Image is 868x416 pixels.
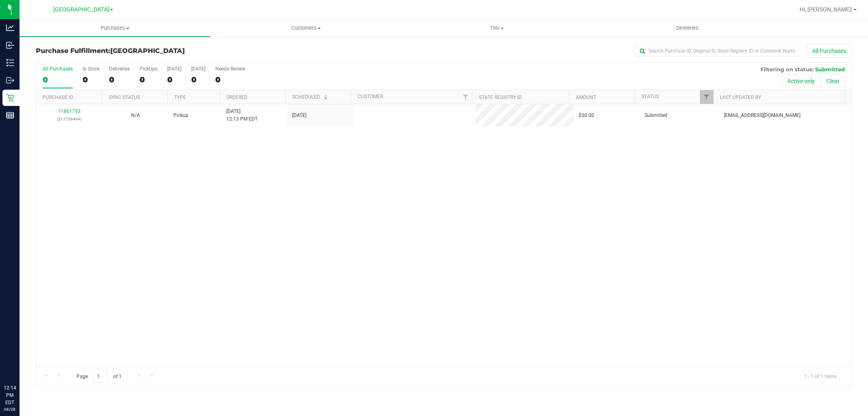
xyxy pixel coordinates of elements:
[226,95,247,100] a: Ordered
[579,112,594,119] span: $50.00
[358,94,383,99] a: Customer
[724,112,800,119] span: [EMAIL_ADDRESS][DOMAIN_NAME]
[576,95,596,100] a: Amount
[665,24,710,32] span: Deliveries
[43,66,73,72] div: All Purchases
[6,24,14,32] inline-svg: Analytics
[4,406,16,412] p: 08/28
[459,90,472,104] a: Filter
[174,95,186,100] a: Type
[292,94,329,100] a: Scheduled
[636,45,799,57] input: Search Purchase ID, Original ID, State Registry ID or Customer Name...
[93,370,108,383] input: 1
[815,66,845,73] span: Submitted
[109,66,130,72] div: Deliveries
[782,74,820,88] button: Active only
[700,90,713,104] a: Filter
[215,66,245,72] div: Needs Review
[6,41,14,49] inline-svg: Inbound
[6,94,14,102] inline-svg: Retail
[109,75,130,84] div: 0
[641,94,659,99] a: Status
[131,112,140,118] span: Not Applicable
[6,76,14,84] inline-svg: Outbound
[140,75,157,84] div: 0
[191,66,206,72] div: [DATE]
[800,6,853,13] span: Hi, [PERSON_NAME]!
[479,95,522,100] a: State Registry ID
[20,24,210,32] span: Purchases
[131,112,140,119] button: N/A
[43,75,73,84] div: 0
[720,95,761,100] a: Last Updated By
[798,370,843,382] span: 1 - 1 of 1 items
[292,112,306,119] span: [DATE]
[53,6,109,13] span: [GEOGRAPHIC_DATA]
[226,108,258,123] span: [DATE] 12:13 PM EDT
[109,95,140,100] a: Sync Status
[41,115,97,123] p: (317759494)
[20,20,210,37] a: Purchases
[210,20,401,37] a: Customers
[83,75,99,84] div: 0
[83,66,99,72] div: In Store
[211,24,401,32] span: Customers
[173,112,188,119] span: Pickup
[821,74,845,88] button: Clear
[402,24,592,32] span: Tills
[140,66,157,72] div: PickUps
[58,108,81,114] a: 11861793
[167,66,181,72] div: [DATE]
[401,20,592,37] a: Tills
[110,47,185,55] span: [GEOGRAPHIC_DATA]
[36,47,308,55] h3: Purchase Fulfillment:
[215,75,245,84] div: 0
[6,59,14,67] inline-svg: Inventory
[167,75,181,84] div: 0
[645,112,667,119] span: Submitted
[6,111,14,119] inline-svg: Reports
[592,20,783,37] a: Deliveries
[4,384,16,406] p: 12:14 PM EDT
[191,75,206,84] div: 0
[807,44,852,58] button: All Purchases
[761,66,813,73] span: Filtering on status:
[8,351,33,375] iframe: Resource center
[70,370,128,383] span: Page of 1
[24,350,34,359] iframe: Resource center unread badge
[42,95,73,100] a: Purchase ID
